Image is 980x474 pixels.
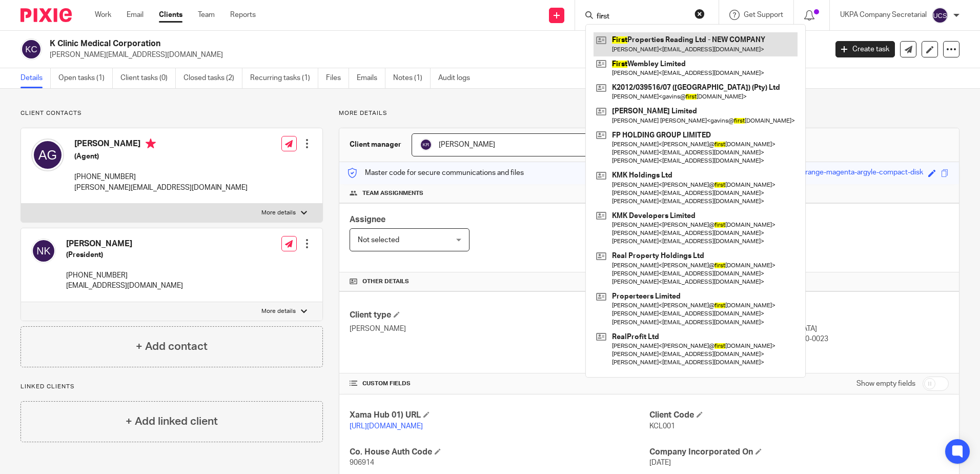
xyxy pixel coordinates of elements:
p: More details [261,307,296,315]
h4: Client type [350,310,649,321]
span: Assignee [350,215,385,224]
p: [PHONE_NUMBER] [66,270,183,281]
img: svg%3E [420,139,432,151]
a: Audit logs [438,68,478,88]
a: Notes (1) [393,68,431,88]
a: Emails [357,68,385,88]
h4: Company Incorporated On [649,447,949,458]
h5: (President) [66,250,183,260]
a: Reports [230,10,256,20]
a: Create task [835,41,895,57]
h4: [PERSON_NAME] [66,239,183,249]
a: Client tasks (0) [120,68,176,88]
p: Linked clients [21,383,323,391]
h4: Co. House Auth Code [350,447,649,458]
label: Show empty fields [856,379,915,389]
a: Team [198,10,215,20]
a: Recurring tasks (1) [250,68,318,88]
p: [PERSON_NAME][EMAIL_ADDRESS][DOMAIN_NAME] [50,50,820,60]
h2: K Clinic Medical Corporation [50,38,666,49]
a: [URL][DOMAIN_NAME] [350,423,423,430]
p: More details [261,209,296,217]
p: UKPA Company Secretarial [840,10,927,20]
a: Closed tasks (2) [183,68,242,88]
img: Pixie [21,8,72,22]
h5: (Agent) [74,151,248,162]
span: [DATE] [649,459,671,466]
p: [PERSON_NAME][EMAIL_ADDRESS][DOMAIN_NAME] [74,183,248,193]
p: [PHONE_NUMBER] [74,172,248,182]
img: svg%3E [31,139,64,171]
span: KCL001 [649,423,675,430]
h4: + Add contact [136,339,208,354]
h4: CUSTOM FIELDS [350,380,649,388]
a: Details [21,68,51,88]
p: Client contacts [21,109,323,117]
h4: Xama Hub 01) URL [350,410,649,421]
p: Master code for secure communications and files [347,168,524,178]
h3: Client manager [350,140,401,150]
img: svg%3E [31,239,56,263]
span: Not selected [358,236,399,244]
h4: + Add linked client [126,413,218,429]
input: Search [596,12,688,22]
span: [PERSON_NAME] [439,141,495,148]
p: [PERSON_NAME] [350,324,649,334]
button: Clear [695,9,705,19]
a: Files [326,68,349,88]
span: Get Support [744,11,783,18]
img: svg%3E [932,7,948,24]
p: More details [339,109,959,117]
a: Email [127,10,144,20]
div: free-range-magenta-argyle-compact-disk [789,167,923,179]
h4: Client Code [649,410,949,421]
span: Team assignments [362,189,423,197]
a: Open tasks (1) [58,68,113,88]
img: svg%3E [21,38,42,60]
p: [EMAIL_ADDRESS][DOMAIN_NAME] [66,281,183,291]
i: Primary [146,139,156,149]
a: Work [95,10,111,20]
span: 906914 [350,459,374,466]
a: Clients [159,10,182,20]
span: Other details [362,278,409,286]
h4: [PERSON_NAME] [74,139,248,151]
